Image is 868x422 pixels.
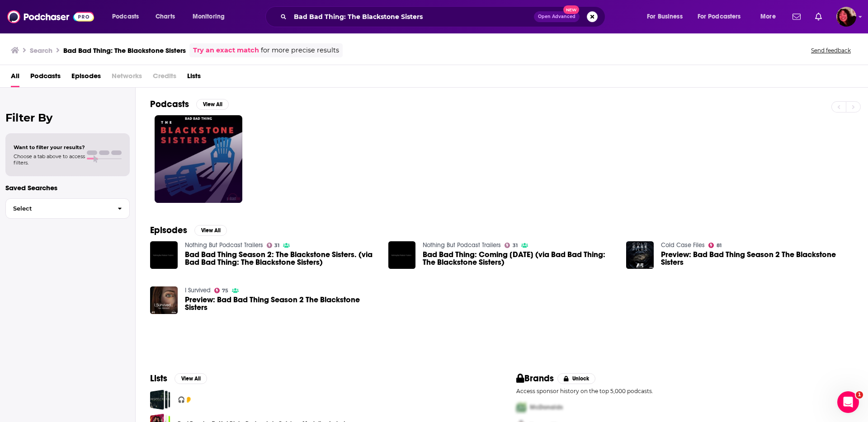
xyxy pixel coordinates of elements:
[30,46,52,55] h3: Search
[14,144,85,150] span: Want to filter your results?
[185,251,377,266] a: Bad Bad Thing Season 2: The Blackstone Sisters. (via Bad Bad Thing: The Blackstone Sisters)
[530,403,563,411] span: McDonalds
[175,373,207,384] button: View All
[222,289,228,293] span: 75
[150,9,180,24] a: Charts
[505,243,518,248] a: 31
[836,7,856,27] button: Show profile menu
[194,225,227,236] button: View All
[717,244,722,248] span: 81
[423,241,501,249] a: Nothing But Podcast Trailers
[150,98,189,110] h2: Podcasts
[661,241,705,249] a: Cold Case Files
[193,10,225,23] span: Monitoring
[267,243,280,248] a: 31
[388,241,416,269] img: Bad Bad Thing: Coming June 30 (via Bad Bad Thing: The Blackstone Sisters)
[836,7,856,27] img: User Profile
[811,9,826,24] a: Show notifications dropdown
[193,45,259,56] a: Try an exact match
[150,286,178,314] img: Preview: Bad Bad Thing Season 2 The Blackstone Sisters
[808,47,854,54] button: Send feedback
[647,10,683,23] span: For Business
[760,10,776,23] span: More
[661,251,854,266] a: Preview: Bad Bad Thing Season 2 The Blackstone Sisters
[185,241,263,249] a: Nothing But Podcast Trailers
[153,69,176,87] span: Credits
[557,373,596,384] button: Unlock
[156,10,175,23] span: Charts
[185,286,211,294] a: I Survived
[274,6,614,27] div: Search podcasts, credits, & more...
[5,111,130,124] h2: Filter By
[516,388,854,394] p: Access sponsor history on the top 5,000 podcasts.
[14,153,85,166] span: Choose a tab above to access filters.
[150,225,227,236] a: EpisodesView All
[837,391,859,413] iframe: Intercom live chat
[150,98,229,110] a: PodcastsView All
[106,9,151,24] button: open menu
[196,99,229,110] button: View All
[261,45,339,56] span: for more precise results
[6,206,110,211] span: Select
[856,391,863,399] span: 1
[150,225,187,236] h2: Episodes
[187,69,201,87] a: Lists
[708,243,722,248] a: 81
[274,244,279,248] span: 31
[150,373,167,384] h2: Lists
[185,296,377,311] a: Preview: Bad Bad Thing Season 2 The Blackstone Sisters
[516,373,554,384] h2: Brands
[513,398,530,417] img: First Pro Logo
[5,183,130,192] p: Saved Searches
[641,9,694,24] button: open menu
[150,389,170,410] a: 🎧👂
[538,14,576,19] span: Open Advanced
[112,10,139,23] span: Podcasts
[178,395,192,405] a: 🎧👂
[563,5,580,14] span: New
[30,69,61,87] a: Podcasts
[534,11,580,22] button: Open AdvancedNew
[692,9,754,24] button: open menu
[186,9,236,24] button: open menu
[754,9,787,24] button: open menu
[423,251,615,266] span: Bad Bad Thing: Coming [DATE] (via Bad Bad Thing: The Blackstone Sisters)
[11,69,19,87] a: All
[214,288,229,293] a: 75
[698,10,741,23] span: For Podcasters
[112,69,142,87] span: Networks
[626,241,654,269] img: Preview: Bad Bad Thing Season 2 The Blackstone Sisters
[789,9,804,24] a: Show notifications dropdown
[423,251,615,266] a: Bad Bad Thing: Coming June 30 (via Bad Bad Thing: The Blackstone Sisters)
[290,9,534,24] input: Search podcasts, credits, & more...
[513,244,518,248] span: 31
[71,69,101,87] a: Episodes
[7,8,94,25] img: Podchaser - Follow, Share and Rate Podcasts
[63,46,186,55] h3: Bad Bad Thing: The Blackstone Sisters
[836,7,856,27] span: Logged in as Kathryn-Musilek
[150,241,178,269] img: Bad Bad Thing Season 2: The Blackstone Sisters. (via Bad Bad Thing: The Blackstone Sisters)
[5,198,130,219] button: Select
[150,373,207,384] a: ListsView All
